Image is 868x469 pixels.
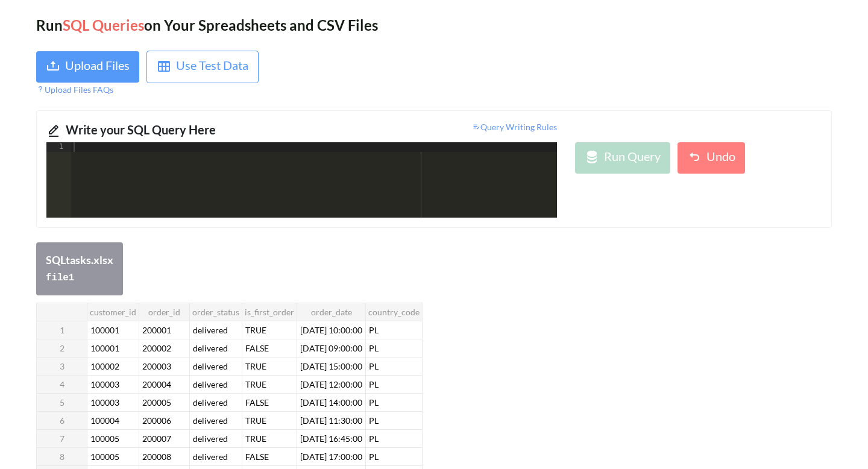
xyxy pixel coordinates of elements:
[366,323,381,338] span: PL
[140,431,174,446] span: 200007
[190,341,230,356] span: delivered
[140,395,174,410] span: 200005
[366,303,423,321] th: country_code
[472,122,557,132] span: Query Writing Rules
[366,413,381,428] span: PL
[36,84,113,95] span: Upload Files FAQs
[88,359,122,374] span: 100002
[87,303,139,321] th: customer_id
[88,413,122,428] span: 100004
[604,147,661,169] div: Run Query
[65,56,130,78] div: Upload Files
[366,431,381,446] span: PL
[46,272,74,283] code: file 1
[146,51,259,83] button: Use Test Data
[190,323,230,338] span: delivered
[190,449,230,464] span: delivered
[190,377,230,392] span: delivered
[190,431,230,446] span: delivered
[243,377,269,392] span: TRUE
[140,323,174,338] span: 200001
[298,449,365,464] span: [DATE] 17:00:00
[37,429,87,447] th: 7
[140,449,174,464] span: 200008
[297,303,366,321] th: order_date
[88,377,122,392] span: 100003
[575,142,670,174] button: Run Query
[63,16,144,34] span: SQL Queries
[243,323,269,338] span: TRUE
[140,341,174,356] span: 200002
[190,359,230,374] span: delivered
[139,303,190,321] th: order_id
[36,51,139,83] button: Upload Files
[88,431,122,446] span: 100005
[37,411,87,429] th: 6
[66,121,293,142] div: Write your SQL Query Here
[243,449,271,464] span: FALSE
[88,323,122,338] span: 100001
[298,395,365,410] span: [DATE] 14:00:00
[243,431,269,446] span: TRUE
[298,359,365,374] span: [DATE] 15:00:00
[190,303,242,321] th: order_status
[298,323,365,338] span: [DATE] 10:00:00
[37,339,87,357] th: 2
[298,377,365,392] span: [DATE] 12:00:00
[46,252,113,268] div: SQLtasks.xlsx
[243,413,269,428] span: TRUE
[37,321,87,339] th: 1
[37,393,87,411] th: 5
[243,359,269,374] span: TRUE
[366,449,381,464] span: PL
[37,447,87,465] th: 8
[140,377,174,392] span: 200004
[366,359,381,374] span: PL
[37,375,87,393] th: 4
[242,303,297,321] th: is_first_order
[243,395,271,410] span: FALSE
[298,431,365,446] span: [DATE] 16:45:00
[366,341,381,356] span: PL
[88,341,122,356] span: 100001
[190,413,230,428] span: delivered
[366,395,381,410] span: PL
[88,449,122,464] span: 100005
[190,395,230,410] span: delivered
[298,413,365,428] span: [DATE] 11:30:00
[140,413,174,428] span: 200006
[37,357,87,375] th: 3
[36,14,832,36] div: Run on Your Spreadsheets and CSV Files
[298,341,365,356] span: [DATE] 09:00:00
[88,395,122,410] span: 100003
[706,147,735,169] div: Undo
[678,142,745,174] button: Undo
[366,377,381,392] span: PL
[243,341,271,356] span: FALSE
[140,359,174,374] span: 200003
[46,142,71,152] div: 1
[176,56,248,78] div: Use Test Data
